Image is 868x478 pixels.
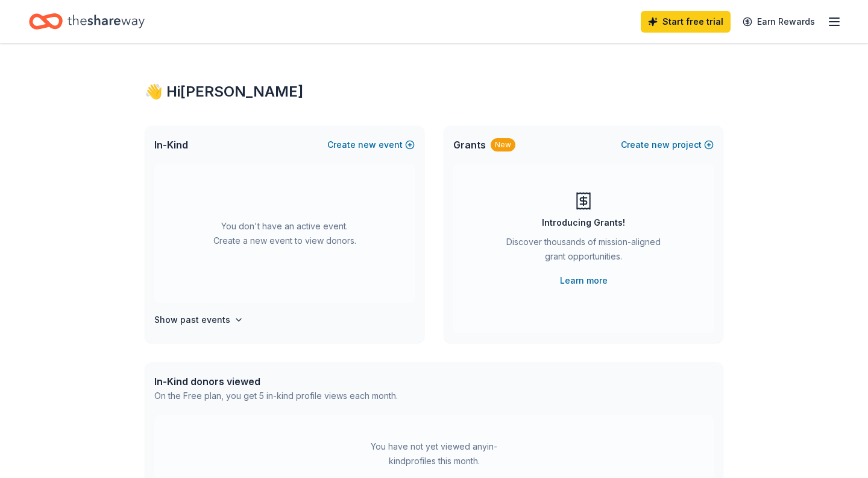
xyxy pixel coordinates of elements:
[154,164,415,303] div: You don't have an active event. Create a new event to view donors.
[154,313,244,327] button: Show past events
[154,138,188,152] span: In-Kind
[652,138,670,152] span: new
[145,82,723,101] div: 👋 Hi [PERSON_NAME]
[359,439,509,468] div: You have not yet viewed any in-kind profiles this month.
[502,235,665,269] div: Discover thousands of mission-aligned grant opportunities.
[453,138,486,152] span: Grants
[154,313,230,327] h4: Show past events
[29,7,145,36] a: Home
[560,273,608,288] a: Learn more
[542,215,625,230] div: Introducing Grants!
[641,11,731,33] a: Start free trial
[491,138,515,151] div: New
[154,374,398,389] div: In-Kind donors viewed
[358,138,376,152] span: new
[154,389,398,403] div: On the Free plan, you get 5 in-kind profile views each month.
[621,138,714,152] button: Createnewproject
[327,138,415,152] button: Createnewevent
[735,11,822,33] a: Earn Rewards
